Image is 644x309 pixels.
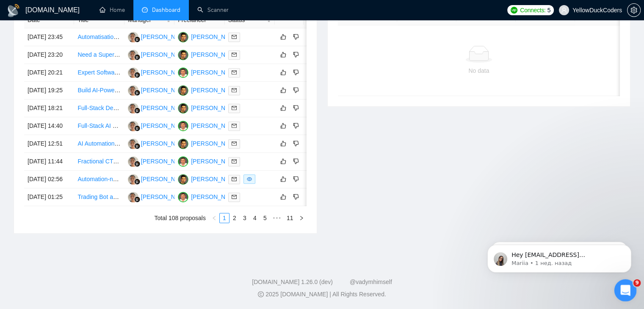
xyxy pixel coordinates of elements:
[293,193,299,200] span: dislike
[191,68,240,77] div: [PERSON_NAME]
[30,200,163,226] div: Дякую вам дуже! Так, зрозуміла на рахунок тарифу "Пауза"
[280,122,286,129] span: like
[77,122,247,129] a: Full-Stack AI Engineer for RAG-Powered Web App & Automation
[191,139,240,148] div: [PERSON_NAME]
[284,213,296,223] a: 11
[280,51,286,58] span: like
[280,158,286,165] span: like
[134,108,140,113] img: gigradar-bm.png
[145,234,159,248] button: Отправить сообщение…
[293,176,299,182] span: dislike
[178,156,188,167] img: VT
[141,103,190,113] div: [PERSON_NAME]
[24,82,74,99] td: [DATE] 19:25
[77,176,185,182] a: Automation-n8n Expert, AI Agent with KB
[141,157,190,166] div: [PERSON_NAME]
[232,52,237,57] span: mail
[74,153,124,171] td: Fractional CTO / Mobile Architect Needed for AR AI Fitness app Project
[178,104,240,111] a: VK[PERSON_NAME]
[77,193,318,200] a: Trading Bot and Strategy Developer / Algorithmic Trading Developers (Crypto & Multi-Asset)
[232,34,237,39] span: mail
[134,90,140,96] img: gigradar-bm.png
[178,33,240,40] a: VK[PERSON_NAME]
[232,194,237,199] span: mail
[278,121,288,131] button: like
[178,140,240,146] a: VK[PERSON_NAME]
[258,291,264,297] span: copyright
[278,67,288,77] button: like
[141,121,190,130] div: [PERSON_NAME]
[232,105,237,110] span: mail
[627,3,641,17] button: setting
[7,200,163,233] div: yellowduckcoders@gmail.com говорит…
[178,193,240,200] a: VT[PERSON_NAME]
[24,135,74,153] td: [DATE] 12:51
[220,213,229,223] a: 1
[128,86,190,93] a: JS[PERSON_NAME]
[13,237,20,244] button: Средство выбора эмодзи
[260,213,270,223] a: 5
[24,64,74,82] td: [DATE] 20:21
[293,69,299,76] span: dislike
[128,121,138,131] img: JS
[100,6,125,14] a: homeHome
[128,32,138,42] img: JS
[134,143,140,149] img: gigradar-bm.png
[232,141,237,146] span: mail
[152,6,180,14] span: Dashboard
[74,171,124,188] td: Automation-n8n Expert, AI Agent with KB
[134,36,140,42] img: gigradar-bm.png
[291,192,301,202] button: dislike
[614,279,637,302] iframe: Intercom live chat
[247,177,252,182] span: eye
[270,213,284,223] li: Next 5 Pages
[178,157,240,164] a: VT[PERSON_NAME]
[291,50,301,60] button: dislike
[278,85,288,95] button: like
[178,103,188,113] img: VK
[293,158,299,165] span: dislike
[270,213,284,223] span: •••
[14,113,132,188] div: Зрозуміло, дуже вам дякуємо за детальне пояснення 🙏 Передаю ваш запит в роботу до фінансового від...
[178,51,240,58] a: VK[PERSON_NAME]
[350,279,392,285] a: @vadymhimself
[280,69,286,76] span: like
[7,290,637,299] div: 2025 [DOMAIN_NAME] | All Rights Reserved.
[7,4,20,17] img: logo
[128,67,138,78] img: JS
[209,213,219,223] li: Previous Page
[293,105,299,111] span: dislike
[212,215,217,221] span: left
[280,87,286,94] span: like
[475,227,644,286] iframe: Intercom notifications сообщение
[74,28,124,46] td: Automatisation du service client et création de bots
[191,103,240,113] div: [PERSON_NAME]
[77,51,329,58] a: Need a Super Creative Full-Stack Developer for a Modern SaaS/Hiring Platform (MVP Concept)
[511,7,517,14] img: upwork-logo.png
[520,6,545,15] span: Connects:
[291,67,301,77] button: dislike
[278,156,288,166] button: like
[155,213,206,223] li: Total 108 proposals
[141,139,190,148] div: [PERSON_NAME]
[128,69,190,75] a: JS[PERSON_NAME]
[178,121,188,131] img: VT
[178,67,188,78] img: VT
[27,237,33,244] button: Средство выбора GIF-файла
[24,188,74,206] td: [DATE] 01:25
[6,3,22,19] button: go back
[240,213,249,223] a: 3
[280,140,286,147] span: like
[77,33,211,40] a: Automatisation du service client et création de bots
[142,7,148,13] span: dashboard
[77,87,210,94] a: Build AI-Powered Bots for Online Form Automation
[128,50,138,60] img: JS
[178,174,188,185] img: VK
[40,237,47,244] button: Добавить вложение
[178,32,188,42] img: VK
[134,161,140,167] img: gigradar-bm.png
[345,66,614,75] div: No data
[178,86,240,93] a: VK[PERSON_NAME]
[232,70,237,75] span: mail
